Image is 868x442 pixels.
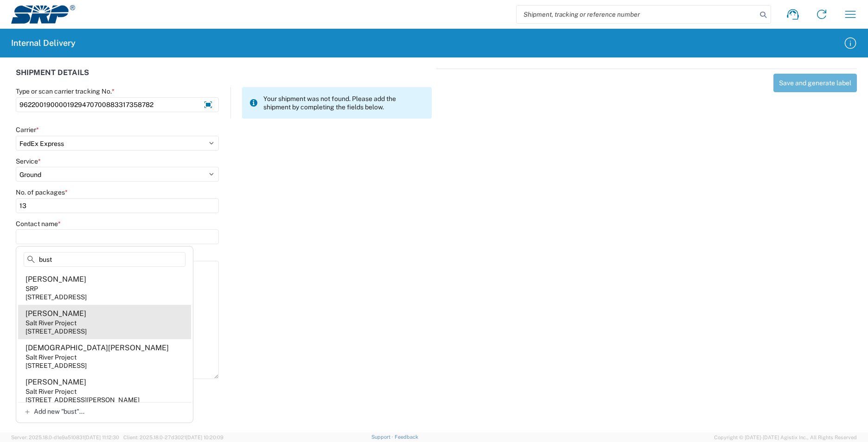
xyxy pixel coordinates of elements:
div: [STREET_ADDRESS] [26,293,87,301]
div: [PERSON_NAME] [26,309,86,319]
label: Type or scan carrier tracking No. [16,87,115,95]
div: [STREET_ADDRESS] [26,361,87,370]
label: Carrier [16,126,39,134]
div: Salt River Project [26,387,77,396]
div: [PERSON_NAME] [26,274,86,284]
div: [STREET_ADDRESS] [26,327,87,335]
div: Salt River Project [26,353,77,361]
span: [DATE] 10:20:09 [186,435,223,440]
label: Contact name [16,220,61,228]
img: srp [11,5,75,24]
span: Client: 2025.18.0-27d3021 [123,435,223,440]
a: Support [371,434,395,440]
span: [DATE] 11:12:30 [84,435,119,440]
span: Your shipment was not found. Please add the shipment by completing the fields below. [263,95,424,111]
label: No. of packages [16,188,68,196]
div: Salt River Project [26,319,77,327]
span: Server: 2025.18.0-d1e9a510831 [11,435,119,440]
div: [STREET_ADDRESS][PERSON_NAME] [26,396,140,404]
span: Copyright © [DATE]-[DATE] Agistix Inc., All Rights Reserved [714,433,857,442]
div: [PERSON_NAME] [26,377,86,387]
div: SRP [26,284,38,293]
h2: Internal Delivery [11,38,76,49]
div: SHIPMENT DETAILS [16,69,432,87]
div: [DEMOGRAPHIC_DATA][PERSON_NAME] [26,343,169,353]
span: Add new "bust"... [34,407,84,416]
a: Feedback [395,434,418,440]
input: Shipment, tracking or reference number [517,6,757,23]
label: Service [16,157,41,165]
